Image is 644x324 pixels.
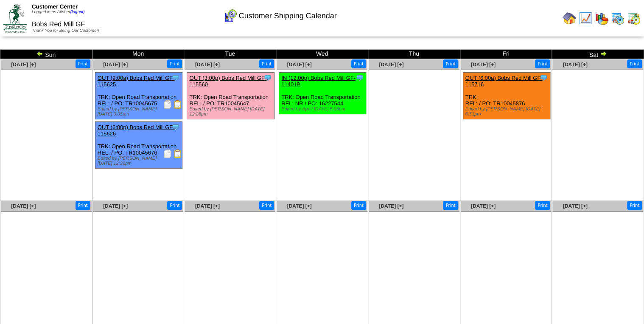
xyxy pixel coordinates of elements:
td: Sat [552,50,644,59]
button: Print [443,201,458,210]
button: Print [259,59,274,68]
a: [DATE] [+] [11,62,36,68]
a: [DATE] [+] [471,203,496,209]
button: Print [351,201,366,210]
a: IN (12:00p) Bobs Red Mill GF-114019 [281,75,356,87]
button: Print [167,59,182,68]
a: [DATE] [+] [287,203,311,209]
button: Print [443,59,458,68]
a: OUT (9:00a) Bobs Red Mill GF-115625 [98,75,175,87]
img: calendarcustomer.gif [224,9,237,23]
button: Print [627,201,642,210]
img: home.gif [563,11,576,25]
a: [DATE] [+] [379,62,403,68]
img: Bill of Lading [174,149,182,158]
button: Print [259,201,274,210]
img: arrowright.gif [600,50,607,57]
a: [DATE] [+] [287,62,311,68]
div: Edited by [PERSON_NAME] [DATE] 12:32pm [98,156,182,166]
span: Logged in as Afisher [32,10,85,14]
a: [DATE] [+] [471,62,496,68]
img: line_graph.gif [579,11,592,25]
img: Bill of Lading [174,100,182,109]
td: Mon [92,50,184,59]
span: Bobs Red Mill GF [32,21,85,28]
td: Thu [368,50,460,59]
a: [DATE] [+] [563,203,588,209]
div: TRK: Open Road Transportation REL: / PO: TR10045675 [95,73,182,119]
button: Print [627,59,642,68]
div: TRK: Open Road Transportation REL: NR / PO: 16227544 [279,73,366,114]
a: OUT (6:00p) Bobs Red Mill GF-115626 [98,124,175,137]
td: Sun [0,50,92,59]
img: arrowleft.gif [36,50,43,57]
div: Edited by Bpali [DATE] 5:28pm [281,107,366,112]
img: Packing Slip [163,100,172,109]
button: Print [535,59,550,68]
img: Tooltip [171,123,180,131]
button: Print [351,59,366,68]
img: Tooltip [539,73,548,82]
button: Print [535,201,550,210]
a: [DATE] [+] [103,62,128,68]
img: Tooltip [171,73,180,82]
div: Edited by [PERSON_NAME] [DATE] 3:05pm [98,107,182,117]
span: Customer Shipping Calendar [239,11,337,20]
img: Tooltip [263,73,272,82]
div: Edited by [PERSON_NAME] [DATE] 12:28pm [189,107,274,117]
img: calendarinout.gif [627,11,641,25]
img: Tooltip [356,73,364,82]
a: [DATE] [+] [563,62,588,68]
td: Tue [184,50,276,59]
img: ZoRoCo_Logo(Green%26Foil)%20jpg.webp [3,4,27,32]
a: [DATE] [+] [11,203,36,209]
button: Print [76,201,90,210]
div: TRK: Open Road Transportation REL: / PO: TR10045676 [95,122,182,169]
a: OUT (6:00a) Bobs Red Mill GF-115716 [465,75,543,87]
a: OUT (3:00p) Bobs Red Mill GF-115560 [189,75,266,87]
img: Packing Slip [163,149,172,158]
a: [DATE] [+] [195,62,220,68]
span: Customer Center [32,3,78,10]
a: [DATE] [+] [103,203,128,209]
a: [DATE] [+] [195,203,220,209]
span: Thank You for Being Our Customer! [32,28,99,33]
button: Print [76,59,90,68]
div: TRK: REL: / PO: TR10045876 [463,73,550,119]
div: Edited by [PERSON_NAME] [DATE] 6:53pm [465,107,550,117]
img: calendarprod.gif [611,11,624,25]
button: Print [167,201,182,210]
img: graph.gif [595,11,608,25]
a: (logout) [70,10,85,14]
div: TRK: Open Road Transportation REL: / PO: TR10045647 [187,73,274,119]
td: Wed [276,50,368,59]
a: [DATE] [+] [379,203,403,209]
td: Fri [460,50,552,59]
